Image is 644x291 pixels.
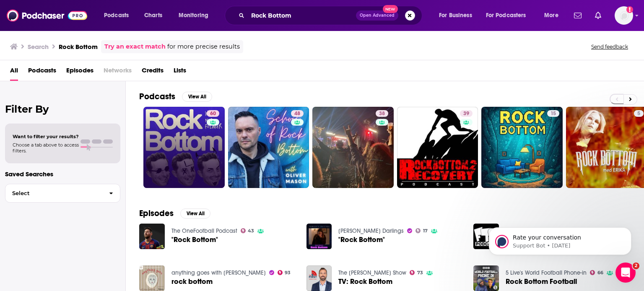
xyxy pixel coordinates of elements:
a: 60 [207,110,219,117]
span: Logged in as smeizlik [615,6,633,25]
a: 93 [278,270,291,275]
img: User Profile [615,6,633,25]
a: Dawson's Darlings [338,227,404,234]
a: All [10,64,18,81]
span: Choose a tab above to access filters. [13,142,79,154]
a: Podcasts [28,64,56,81]
a: 48 [291,110,304,117]
span: 60 [210,110,216,118]
input: Search podcasts, credits, & more... [248,9,356,22]
img: "Rock Bottom" [306,224,332,249]
span: rock bottom [171,278,213,285]
img: "Rock Bottom" [139,224,165,249]
a: 38 [376,110,388,117]
a: "Rock Bottom" [171,236,218,243]
span: For Podcasters [486,10,526,21]
iframe: Intercom live chat [615,263,636,283]
span: 5 [637,110,640,118]
h2: Podcasts [139,91,175,102]
div: Search podcasts, credits, & more... [233,6,430,25]
a: Episodes [66,64,93,81]
a: TV: Rock Bottom [338,278,392,285]
button: open menu [173,9,219,22]
span: Select [5,191,102,196]
span: Open Advanced [360,13,395,18]
span: for more precise results [167,42,240,52]
a: Podchaser - Follow, Share and Rate Podcasts [7,8,87,23]
span: 73 [417,271,423,275]
h3: Rock Bottom [59,43,98,51]
a: Credits [142,64,164,81]
span: 2 [633,263,639,269]
a: 73 [410,270,423,275]
a: 15 [481,107,563,188]
svg: Add a profile image [626,6,633,13]
span: Want to filter your results? [13,134,79,139]
button: open menu [480,9,538,22]
button: open menu [98,9,140,22]
h2: Episodes [139,208,174,219]
span: Charts [144,10,162,21]
a: 39 [397,107,478,188]
button: View All [180,209,210,219]
button: open menu [538,9,569,22]
span: 38 [379,110,385,118]
img: rock bottom [139,265,165,291]
a: anything goes with emma chamberlain [171,269,266,276]
a: 39 [460,110,473,117]
span: 48 [294,110,300,118]
a: PodcastsView All [139,91,212,102]
button: Select [5,184,120,203]
span: Podcasts [104,10,129,21]
a: 60 [143,107,225,188]
span: Monitoring [179,10,208,21]
a: Show notifications dropdown [571,8,585,23]
span: 39 [463,110,469,118]
a: 5 Live's World Football Phone-in [506,269,587,276]
a: Lists [174,64,186,81]
a: "Rock Bottom" [338,236,385,243]
a: Show notifications dropdown [592,8,605,23]
a: Rock Bottom Football [506,278,577,285]
a: 43 [241,228,254,233]
img: TV: Rock Bottom [306,265,332,291]
a: EpisodesView All [139,208,210,219]
img: Rock Bottom Football [473,265,499,291]
button: Show profile menu [615,6,633,25]
h3: Search [28,43,49,51]
a: 5 [634,110,644,117]
img: "Rock Bottom" [473,224,499,249]
a: 48 [228,107,309,188]
span: New [383,5,398,13]
span: 66 [597,271,603,275]
span: 93 [285,271,291,275]
a: The OneFootball Podcast [171,227,237,234]
button: Open AdvancedNew [356,10,398,21]
button: open menu [433,9,483,22]
button: View All [182,92,212,102]
button: Send feedback [589,43,631,50]
a: 17 [415,228,428,233]
h2: Filter By [5,103,120,115]
iframe: Intercom notifications message [476,210,644,268]
p: Saved Searches [5,170,120,178]
a: Try an exact match [104,42,166,52]
a: Charts [139,9,167,22]
span: Networks [104,64,132,81]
